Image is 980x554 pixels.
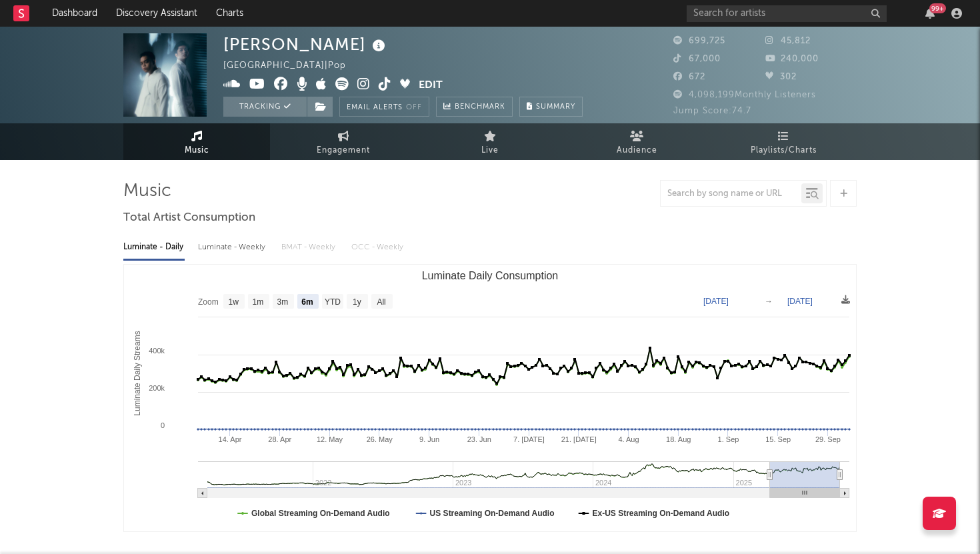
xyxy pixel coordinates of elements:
svg: Luminate Daily Consumption [124,265,856,531]
text: 400k [149,347,165,355]
text: 12. May [317,435,343,443]
text: Luminate Daily Streams [133,331,142,415]
span: 45,812 [765,37,811,45]
text: 1m [253,297,264,307]
text: 6m [301,297,313,307]
span: Jump Score: 74.7 [673,107,751,115]
text: 29. Sep [815,435,841,443]
text: Zoom [198,297,219,307]
a: Benchmark [436,97,513,117]
text: 21. [DATE] [561,435,597,443]
span: 67,000 [673,55,721,63]
div: 99 + [929,3,946,13]
a: Music [123,123,270,160]
input: Search for artists [687,5,887,22]
text: 15. Sep [765,435,791,443]
div: [PERSON_NAME] [223,33,389,55]
button: Edit [419,77,443,94]
text: 3m [277,297,289,307]
text: 18. Aug [666,435,691,443]
button: 99+ [925,8,935,19]
button: Summary [519,97,583,117]
span: Audience [617,143,657,159]
span: Total Artist Consumption [123,210,255,226]
span: Live [481,143,499,159]
em: Off [406,104,422,111]
text: 0 [161,421,165,429]
div: [GEOGRAPHIC_DATA] | Pop [223,58,361,74]
a: Audience [563,123,710,160]
div: Luminate - Daily [123,236,185,259]
a: Playlists/Charts [710,123,857,160]
span: 302 [765,73,797,81]
button: Email AlertsOff [339,97,429,117]
text: 9. Jun [419,435,439,443]
span: Playlists/Charts [751,143,817,159]
text: 14. Apr [219,435,242,443]
text: 1. Sep [718,435,739,443]
a: Live [417,123,563,160]
text: 200k [149,384,165,392]
text: 28. Apr [268,435,291,443]
text: Ex-US Streaming On-Demand Audio [593,509,730,518]
text: 1y [353,297,361,307]
text: All [377,297,385,307]
text: [DATE] [787,297,813,306]
text: Luminate Daily Consumption [422,270,559,281]
text: [DATE] [703,297,729,306]
text: Global Streaming On-Demand Audio [251,509,390,518]
span: 4,098,199 Monthly Listeners [673,91,816,99]
span: Benchmark [455,99,505,115]
text: → [765,297,773,306]
span: 672 [673,73,705,81]
text: 7. [DATE] [513,435,545,443]
span: Engagement [317,143,370,159]
text: 1w [229,297,239,307]
button: Tracking [223,97,307,117]
text: YTD [325,297,341,307]
a: Engagement [270,123,417,160]
text: 4. Aug [618,435,639,443]
span: 240,000 [765,55,819,63]
input: Search by song name or URL [661,189,801,199]
text: US Streaming On-Demand Audio [430,509,555,518]
div: Luminate - Weekly [198,236,268,259]
span: 699,725 [673,37,725,45]
span: Summary [536,103,575,111]
text: 26. May [367,435,393,443]
span: Music [185,143,209,159]
text: 23. Jun [467,435,491,443]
